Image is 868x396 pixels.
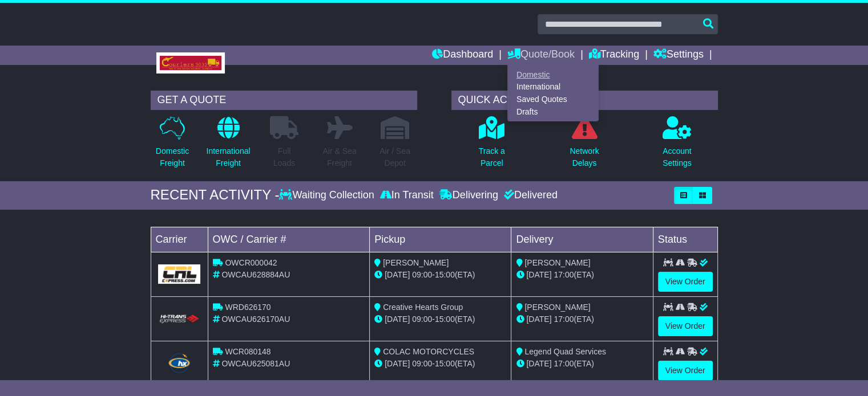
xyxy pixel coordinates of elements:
span: 15:00 [435,270,455,279]
span: [DATE] [526,359,551,368]
span: 09:00 [412,359,432,368]
td: Status [653,227,717,252]
span: [PERSON_NAME] [524,303,590,312]
p: Account Settings [663,145,692,169]
span: Legend Quad Services [524,347,605,356]
div: - (ETA) [374,313,506,325]
div: (ETA) [516,358,648,370]
div: Delivering [437,189,501,202]
span: [DATE] [385,359,410,368]
span: OWCAU628884AU [221,270,290,279]
span: [DATE] [385,270,410,279]
span: WRD626170 [225,303,271,312]
div: Quote/Book [507,65,599,121]
span: [DATE] [526,270,551,279]
p: Network Delays [570,145,599,169]
span: 15:00 [435,315,455,324]
td: Carrier [151,227,208,252]
a: View Order [658,361,713,381]
a: Quote/Book [507,46,575,65]
span: COLAC MOTORCYCLES [383,347,474,356]
td: OWC / Carrier # [208,227,370,252]
p: Domestic Freight [156,145,189,169]
a: InternationalFreight [205,116,251,175]
span: 15:00 [435,359,455,368]
span: [PERSON_NAME] [383,258,449,267]
a: DomesticFreight [155,116,189,175]
span: [DATE] [385,315,410,324]
a: Saved Quotes [508,93,598,106]
a: Dashboard [432,46,493,65]
div: - (ETA) [374,358,506,370]
div: Delivered [501,189,558,202]
a: Tracking [589,46,639,65]
td: Delivery [511,227,653,252]
div: - (ETA) [374,269,506,281]
a: View Order [658,316,713,336]
span: [PERSON_NAME] [524,258,590,267]
span: 09:00 [412,315,432,324]
img: HiTrans.png [158,314,201,325]
span: Creative Hearts Group [383,303,463,312]
span: 17:00 [554,315,574,324]
a: NetworkDelays [569,116,599,175]
span: 09:00 [412,270,432,279]
span: 17:00 [554,270,574,279]
a: Track aParcel [478,116,506,175]
p: Full Loads [270,145,298,169]
p: Air & Sea Freight [322,145,356,169]
a: Drafts [508,105,598,118]
a: International [508,81,598,93]
span: OWCAU625081AU [221,359,290,368]
div: RECENT ACTIVITY - [151,187,280,203]
a: Domestic [508,68,598,81]
span: WCR080148 [225,347,271,356]
div: GET A QUOTE [151,91,417,110]
span: [DATE] [526,315,551,324]
div: QUICK ACTIONS [451,91,718,110]
p: Air / Sea Depot [380,145,410,169]
p: Track a Parcel [479,145,505,169]
span: OWCAU626170AU [221,315,290,324]
p: International Freight [206,145,250,169]
a: View Order [658,272,713,292]
span: OWCR000042 [225,258,277,267]
div: (ETA) [516,313,648,325]
img: Hunter_Express.png [167,352,192,374]
div: (ETA) [516,269,648,281]
span: 17:00 [554,359,574,368]
div: In Transit [377,189,437,202]
img: GetCarrierServiceLogo [158,264,201,284]
td: Pickup [370,227,511,252]
a: AccountSettings [662,116,692,175]
div: Waiting Collection [279,189,377,202]
a: Settings [653,46,704,65]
